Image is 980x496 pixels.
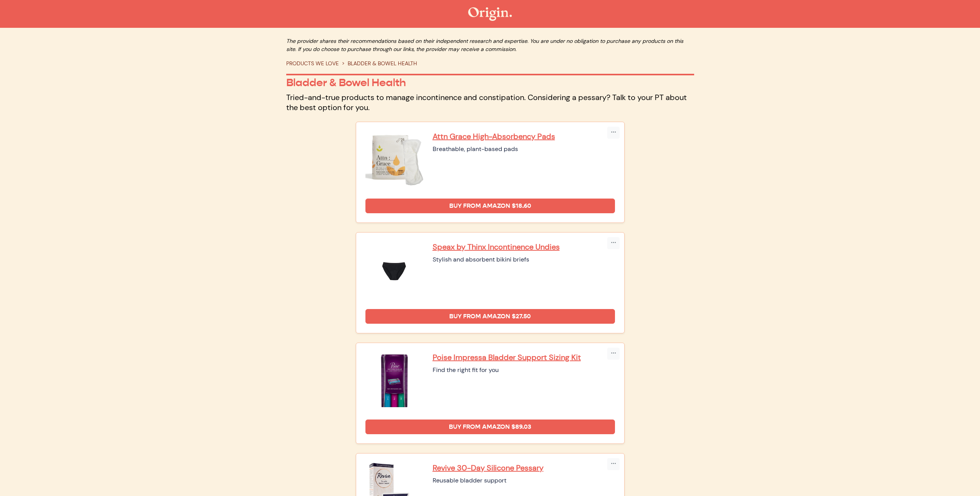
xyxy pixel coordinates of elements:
a: Buy from Amazon $27.50 [365,309,615,324]
img: Poise Impressa Bladder Support Sizing Kit [365,352,423,410]
a: Speax by Thinx Incontinence Undies [433,242,615,252]
a: Buy from Amazon $89.03 [365,420,615,434]
p: The provider shares their recommendations based on their independent research and expertise. You ... [286,37,694,53]
div: Breathable, plant-based pads [433,144,615,154]
div: Find the right fit for you [433,365,615,375]
img: Speax by Thinx Incontinence Undies [365,242,423,300]
a: Buy from Amazon $18.60 [365,199,615,213]
img: Attn Grace High-Absorbency Pads [365,131,423,189]
li: BLADDER & BOWEL HEALTH [339,59,417,68]
div: Stylish and absorbent bikini briefs [433,255,615,264]
p: Bladder & Bowel Health [286,76,694,89]
a: Attn Grace High-Absorbency Pads [433,131,615,141]
img: The Origin Shop [468,7,512,21]
div: Reusable bladder support [433,476,615,485]
a: Poise Impressa Bladder Support Sizing Kit [433,352,615,362]
a: Revive 30-Day Silicone Pessary [433,463,615,473]
a: PRODUCTS WE LOVE [286,60,339,67]
p: Tried-and-true products to manage incontinence and constipation. Considering a pessary? Talk to y... [286,92,694,112]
